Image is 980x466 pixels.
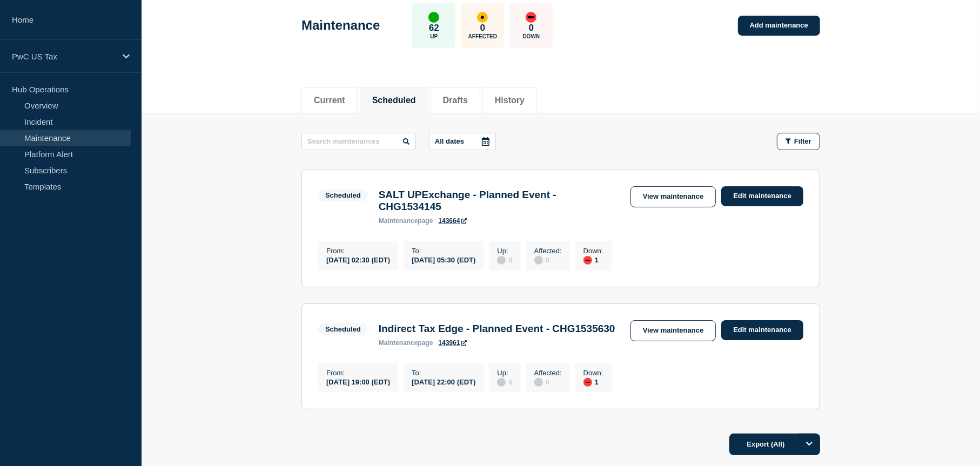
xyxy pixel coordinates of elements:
[534,255,562,265] div: 0
[534,369,562,377] p: Affected :
[495,96,525,105] button: History
[497,369,512,377] p: Up :
[721,320,803,340] a: Edit maintenance
[630,186,716,207] a: View maintenance
[412,377,475,386] div: [DATE] 22:00 (EDT)
[325,325,361,333] div: Scheduled
[738,16,820,36] a: Add maintenance
[497,255,512,265] div: 0
[301,18,380,33] h1: Maintenance
[372,96,416,105] button: Scheduled
[477,12,488,23] div: affected
[435,137,464,145] p: All dates
[438,339,466,347] a: 143961
[630,320,716,341] a: View maintenance
[729,434,820,455] button: Export (All)
[497,247,512,255] p: Up :
[798,434,820,455] button: Options
[583,247,603,255] p: Down :
[534,377,562,387] div: 0
[429,23,439,33] p: 62
[534,256,543,265] div: disabled
[379,339,433,347] p: page
[583,256,592,265] div: down
[379,323,615,335] h3: Indirect Tax Edge - Planned Event - CHG1535630
[534,247,562,255] p: Affected :
[583,378,592,387] div: down
[523,33,540,39] p: Down
[443,96,468,105] button: Drafts
[379,217,418,225] span: maintenance
[12,52,116,61] p: PwC US Tax
[583,369,603,377] p: Down :
[526,12,536,23] div: down
[314,96,345,105] button: Current
[379,339,418,347] span: maintenance
[379,189,620,213] h3: SALT UPExchange - Planned Event - CHG1534145
[412,255,475,264] div: [DATE] 05:30 (EDT)
[794,137,811,145] span: Filter
[326,377,390,386] div: [DATE] 19:00 (EDT)
[326,255,390,264] div: [DATE] 02:30 (EDT)
[325,191,361,199] div: Scheduled
[534,378,543,387] div: disabled
[428,12,439,23] div: up
[583,255,603,265] div: 1
[480,23,485,33] p: 0
[301,133,416,150] input: Search maintenances
[438,217,466,225] a: 143664
[468,33,497,39] p: Affected
[379,217,433,225] p: page
[430,33,438,39] p: Up
[326,369,390,377] p: From :
[583,377,603,387] div: 1
[497,256,506,265] div: disabled
[529,23,534,33] p: 0
[412,247,475,255] p: To :
[777,133,820,150] button: Filter
[497,378,506,387] div: disabled
[497,377,512,387] div: 0
[326,247,390,255] p: From :
[412,369,475,377] p: To :
[429,133,496,150] button: All dates
[721,186,803,206] a: Edit maintenance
